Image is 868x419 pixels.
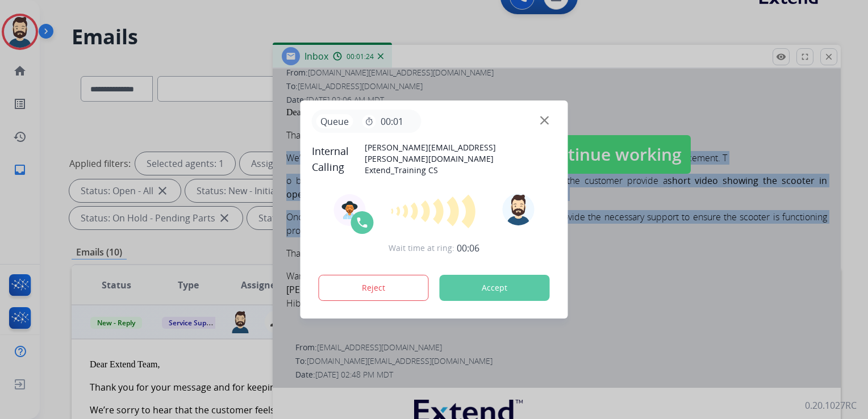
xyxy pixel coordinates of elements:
[365,165,556,176] p: Extend_Training CS
[502,194,534,225] img: avatar
[319,275,429,301] button: Reject
[389,242,454,254] span: Wait time at ring:
[356,216,369,229] img: call-icon
[540,116,549,125] img: close-button
[805,399,857,412] p: 0.20.1027RC
[381,115,403,128] span: 00:01
[316,114,353,128] p: Queue
[440,275,550,301] button: Accept
[341,201,359,219] img: agent-avatar
[457,241,479,255] span: 00:06
[365,142,556,165] p: [PERSON_NAME][EMAIL_ADDRESS][PERSON_NAME][DOMAIN_NAME]
[312,143,365,175] span: Internal Calling
[365,117,374,126] mat-icon: timer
